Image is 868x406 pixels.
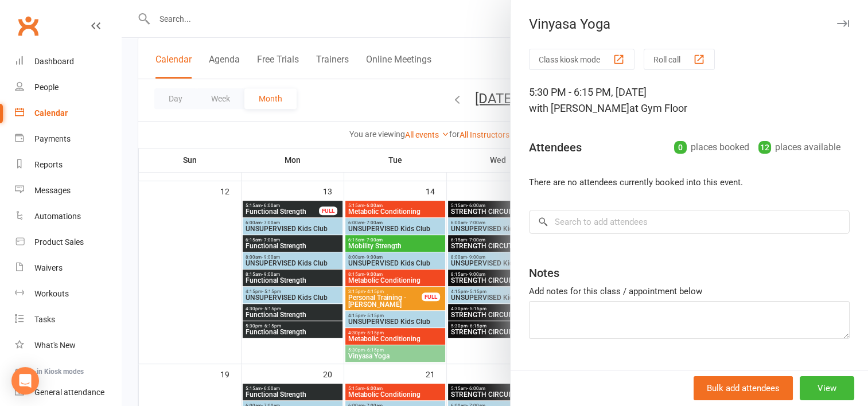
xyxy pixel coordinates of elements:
input: Search to add attendees [529,210,850,234]
a: Clubworx [14,11,42,40]
a: General attendance kiosk mode [15,380,121,405]
div: places booked [674,139,749,155]
div: 0 [674,141,687,154]
a: Dashboard [15,49,121,75]
div: Waivers [34,263,63,272]
div: Automations [34,212,81,221]
div: Messages [34,186,71,195]
div: 12 [758,141,771,154]
button: View [800,376,854,400]
div: People [34,83,59,92]
a: Waivers [15,255,121,281]
div: Dashboard [34,57,74,66]
div: Open Intercom Messenger [11,367,39,395]
span: at Gym Floor [629,102,687,114]
div: What's New [34,341,76,350]
div: Add notes for this class / appointment below [529,284,850,298]
span: with [PERSON_NAME] [529,102,629,114]
button: Roll call [644,49,715,70]
div: Tasks [34,315,55,324]
a: Payments [15,126,121,152]
a: People [15,75,121,100]
div: General attendance [34,388,104,397]
div: Payments [34,134,71,143]
div: Calendar [34,108,68,118]
div: Attendees [529,139,582,155]
div: places available [758,139,840,155]
div: Vinyasa Yoga [511,16,868,32]
a: What's New [15,333,121,358]
button: Class kiosk mode [529,49,635,70]
a: Workouts [15,281,121,307]
a: Product Sales [15,229,121,255]
li: There are no attendees currently booked into this event. [529,175,850,189]
a: Calendar [15,100,121,126]
a: Messages [15,178,121,204]
a: Automations [15,204,121,229]
div: Reports [34,160,63,169]
div: 5:30 PM - 6:15 PM, [DATE] [529,84,850,116]
div: Workouts [34,289,69,298]
a: Reports [15,152,121,178]
a: Tasks [15,307,121,333]
div: Notes [529,265,559,281]
div: Product Sales [34,237,84,247]
button: Bulk add attendees [694,376,793,400]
